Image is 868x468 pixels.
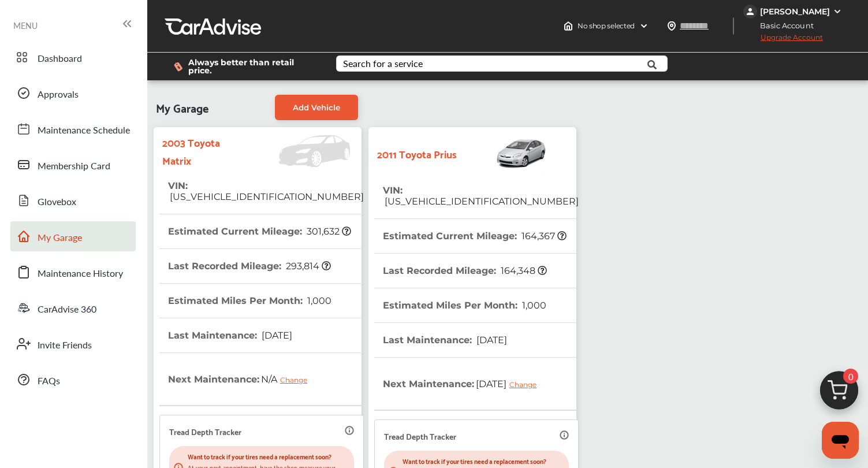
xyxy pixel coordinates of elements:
[10,221,136,251] a: My Garage
[383,196,579,207] span: [US_VEHICLE_IDENTIFICATION_NUMBER]
[275,95,358,120] a: Add Vehicle
[843,369,858,384] span: 0
[383,288,546,322] th: Estimated Miles Per Month :
[169,425,241,438] p: Tread Depth Tracker
[733,17,734,35] img: header-divider.bc55588e.svg
[10,42,136,72] a: Dashboard
[38,87,79,102] span: Approvals
[383,254,547,288] th: Last Recorded Mileage :
[499,265,547,276] span: 164,348
[38,231,82,246] span: My Garage
[384,429,456,443] p: Tread Depth Tracker
[241,135,356,167] img: Vehicle
[168,191,364,202] span: [US_VEHICLE_IDENTIFICATION_NUMBER]
[383,219,567,253] th: Estimated Current Mileage :
[38,51,82,66] span: Dashboard
[403,455,564,466] p: Want to track if your tires need a replacement soon?
[260,330,292,341] span: [DATE]
[10,185,136,216] a: Glovebox
[284,261,331,272] span: 293,814
[743,5,757,18] img: jVpblrzwTbfkPYzPPzSLxeg0AAAAASUVORK5CYII=
[259,365,316,393] span: N/A
[564,21,573,31] img: header-home-logo.8d720a4f.svg
[38,123,130,138] span: Maintenance Schedule
[10,365,136,395] a: FAQs
[383,173,579,218] th: VIN :
[280,376,313,384] div: Change
[38,302,96,317] span: CarAdvise 360
[188,58,318,75] span: Always better than retail price.
[520,231,567,242] span: 164,367
[10,293,136,323] a: CarAdvise 360
[10,150,136,180] a: Membership Card
[168,169,364,214] th: VIN :
[457,133,548,173] img: Vehicle
[306,295,331,306] span: 1,000
[305,226,351,237] span: 301,632
[10,329,136,359] a: Invite Friends
[38,338,92,353] span: Invite Friends
[168,284,331,318] th: Estimated Miles Per Month :
[822,422,859,459] iframe: Button to launch messaging window
[474,369,545,398] span: [DATE]
[38,195,76,210] span: Glovebox
[168,249,331,283] th: Last Recorded Mileage :
[811,366,867,421] img: cart_icon.3d0951e8.svg
[833,7,842,16] img: WGsFRI8htEPBVLJbROoPRyZpYNWhNONpIPPETTm6eUC0GeLEiAAAAAElFTkSuQmCC
[188,451,349,462] p: Want to track if your tires need a replacement soon?
[10,257,136,287] a: Maintenance History
[174,62,182,72] img: dollor_label_vector.a70140d1.svg
[10,114,136,144] a: Maintenance Schedule
[162,133,241,169] strong: 2003 Toyota Matrix
[475,335,507,346] span: [DATE]
[509,380,542,389] div: Change
[520,300,546,311] span: 1,000
[156,95,208,120] span: My Garage
[383,323,507,357] th: Last Maintenance :
[639,21,649,31] img: header-down-arrow.9dd2ce7d.svg
[293,103,340,112] span: Add Vehicle
[38,159,110,174] span: Membership Card
[744,20,822,32] span: Basic Account
[10,78,136,108] a: Approvals
[377,144,457,162] strong: 2011 Toyota Prius
[168,214,351,248] th: Estimated Current Mileage :
[13,21,38,30] span: MENU
[38,266,123,281] span: Maintenance History
[343,59,423,68] div: Search for a service
[168,318,292,352] th: Last Maintenance :
[743,33,823,47] span: Upgrade Account
[667,21,676,31] img: location_vector.a44bc228.svg
[383,358,545,410] th: Next Maintenance :
[168,353,316,405] th: Next Maintenance :
[38,374,60,389] span: FAQs
[578,21,635,31] span: No shop selected
[760,6,830,17] div: [PERSON_NAME]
